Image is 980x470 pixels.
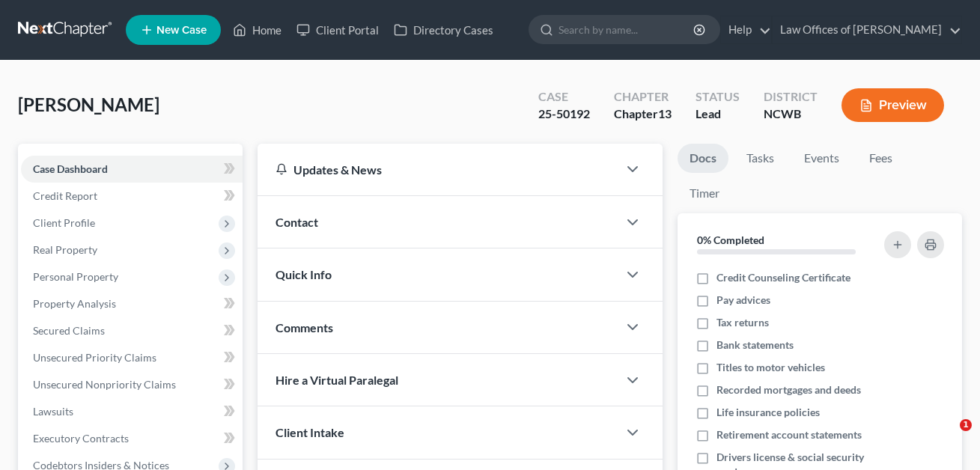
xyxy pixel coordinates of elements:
input: Search by name... [559,16,696,43]
strong: 0% Completed [697,234,764,246]
span: 1 [960,419,972,431]
span: Quick Info [276,267,332,281]
a: Directory Cases [386,16,501,43]
span: Retirement account statements [716,427,862,442]
a: Law Offices of [PERSON_NAME] [773,16,961,43]
a: Client Portal [289,16,386,43]
span: Client Intake [276,425,344,439]
span: Titles to motor vehicles [716,360,825,375]
a: Case Dashboard [21,156,243,183]
button: Preview [841,88,944,122]
span: Secured Claims [33,324,105,337]
a: Help [721,16,771,43]
a: Property Analysis [21,290,243,317]
span: Credit Counseling Certificate [716,270,850,285]
a: Lawsuits [21,398,243,425]
span: Credit Report [33,189,97,202]
span: Property Analysis [33,297,116,310]
div: District [764,88,818,106]
div: Chapter [614,106,672,123]
div: NCWB [764,106,818,123]
a: Docs [678,144,728,173]
a: Events [792,144,851,173]
span: Tax returns [716,315,769,330]
span: [PERSON_NAME] [18,94,159,115]
span: Client Profile [33,216,95,229]
span: Comments [276,320,333,335]
span: Lawsuits [33,405,73,418]
span: Bank statements [716,338,794,352]
div: Status [696,88,740,106]
span: Unsecured Nonpriority Claims [33,378,176,391]
span: Case Dashboard [33,162,108,175]
div: Chapter [614,88,672,106]
span: New Case [156,25,207,36]
span: Recorded mortgages and deeds [716,382,861,397]
a: Tasks [734,144,786,173]
div: Lead [696,106,740,123]
span: 13 [658,106,672,120]
span: Pay advices [716,293,770,308]
a: Timer [678,179,731,208]
span: Unsecured Priority Claims [33,351,156,364]
a: Unsecured Nonpriority Claims [21,371,243,398]
a: Home [225,16,289,43]
span: Personal Property [33,270,118,283]
a: Credit Report [21,183,243,210]
span: Real Property [33,243,97,256]
span: Life insurance policies [716,405,820,420]
iframe: Intercom live chat [929,419,965,455]
a: Secured Claims [21,317,243,344]
a: Unsecured Priority Claims [21,344,243,371]
a: Fees [857,144,905,173]
a: Executory Contracts [21,425,243,452]
div: Case [538,88,590,106]
span: Hire a Virtual Paralegal [276,373,398,387]
span: Executory Contracts [33,432,129,445]
div: Updates & News [276,162,599,177]
span: Contact [276,215,318,229]
div: 25-50192 [538,106,590,123]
